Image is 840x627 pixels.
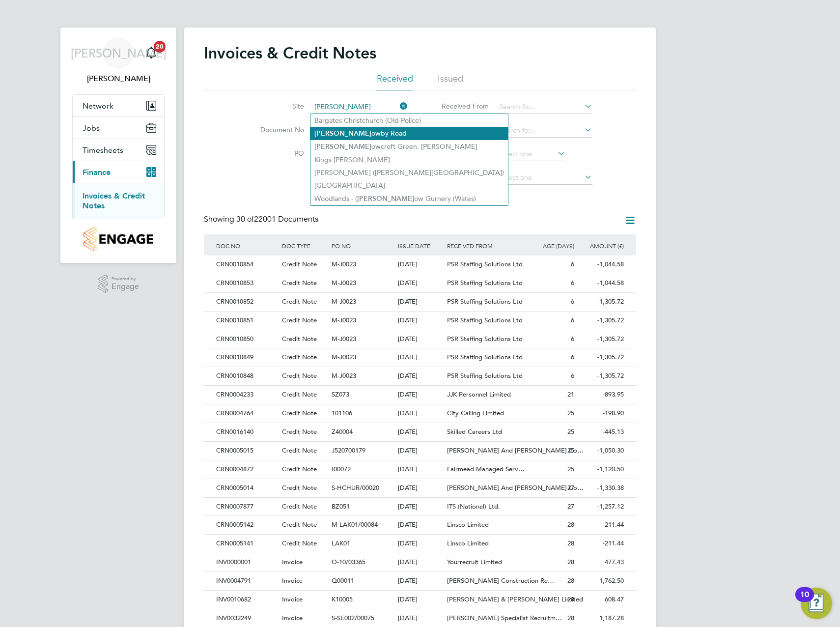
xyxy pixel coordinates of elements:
span: PSR Staffing Solutions Ltd [447,260,523,268]
div: CRN0010851 [214,312,280,330]
div: 608.47 [577,591,626,609]
div: -198.90 [577,404,626,423]
div: -211.44 [577,535,626,553]
span: M-J0023 [332,260,356,268]
div: [DATE] [395,312,445,330]
div: RECEIVED FROM [445,234,527,257]
a: Go to home page [72,227,165,251]
span: 6 [571,353,574,361]
span: Fairmead Managed Serv… [447,465,525,473]
input: Search for... [311,100,408,114]
div: INV0000001 [214,553,280,571]
span: Credit Note [282,484,317,492]
div: CRN0010853 [214,274,280,292]
div: DOC NO [214,234,280,257]
span: City Calling Limited [447,409,504,417]
span: Invoice [282,614,303,622]
span: Credit Note [282,279,317,287]
div: CRN0004764 [214,404,280,423]
span: PSR Staffing Solutions Ltd [447,279,523,287]
h2: Invoices & Credit Notes [204,43,376,63]
li: Bargates Christchurch (Old Police) [310,114,508,127]
span: Credit Note [282,539,317,547]
span: Linsco Limited [447,520,489,529]
div: CRN0010852 [214,293,280,311]
span: Credit Note [282,409,317,417]
div: -1,305.72 [577,293,626,311]
span: O-10/03365 [332,558,365,566]
span: SZ073 [332,390,349,399]
div: [DATE] [395,553,445,571]
li: Issued [438,73,463,90]
div: [DATE] [395,591,445,609]
span: 30 of [236,214,254,224]
div: [DATE] [395,330,445,348]
span: 28 [567,558,574,566]
span: M-J0023 [332,316,356,324]
div: CRN0010848 [214,367,280,385]
span: Powered by [112,275,139,283]
div: DOC TYPE [280,234,329,257]
div: CRN0016140 [214,423,280,441]
span: Z40004 [332,427,353,436]
li: [GEOGRAPHIC_DATA] [310,179,508,192]
span: Credit Note [282,371,317,380]
span: 6 [571,297,574,306]
div: 477.43 [577,553,626,571]
span: Network [83,101,113,111]
div: AMOUNT (£) [577,234,626,257]
span: S-SE002/00075 [332,614,374,622]
span: Credit Note [282,260,317,268]
span: 6 [571,316,574,324]
div: -1,305.72 [577,348,626,367]
span: BZ051 [332,502,350,511]
div: [DATE] [395,516,445,534]
span: Invoice [282,595,303,603]
span: PSR Staffing Solutions Ltd [447,297,523,306]
div: [DATE] [395,479,445,497]
input: Search for... [496,100,592,114]
span: [PERSON_NAME] & [PERSON_NAME] Limited [447,595,583,603]
div: CRN0004233 [214,386,280,404]
div: [DATE] [395,293,445,311]
img: countryside-properties-logo-retina.png [84,227,153,251]
label: PO [248,149,304,158]
div: [DATE] [395,367,445,385]
span: [PERSON_NAME] And [PERSON_NAME] Co… [447,446,584,455]
div: [DATE] [395,498,445,516]
span: PSR Staffing Solutions Ltd [447,335,523,343]
span: 6 [571,371,574,380]
span: [PERSON_NAME] And [PERSON_NAME] Co… [447,484,584,492]
b: [PERSON_NAME] [314,142,371,151]
span: M-J0023 [332,279,356,287]
span: Credit Note [282,335,317,343]
span: 6 [571,335,574,343]
div: CRN0005141 [214,535,280,553]
div: -893.95 [577,386,626,404]
div: PO NO [329,234,395,257]
span: M-J0023 [332,297,356,306]
span: 6 [571,260,574,268]
span: [PERSON_NAME] Specialist Recruitm… [447,614,562,622]
span: Credit Note [282,390,317,399]
span: 20 [154,41,166,53]
span: Invoice [282,558,303,566]
div: [DATE] [395,404,445,423]
span: PSR Staffing Solutions Ltd [447,316,523,324]
span: Credit Note [282,502,317,511]
button: Open Resource Center, 10 new notifications [801,588,832,619]
span: 25 [567,409,574,417]
span: Credit Note [282,427,317,436]
span: PSR Staffing Solutions Ltd [447,353,523,361]
span: 25 [567,427,574,436]
span: JJK Personnel Limited [447,390,511,399]
div: INV0004791 [214,572,280,590]
span: 28 [567,539,574,547]
div: -1,305.72 [577,330,626,348]
label: Received From [432,102,489,111]
div: -445.13 [577,423,626,441]
div: -1,257.12 [577,498,626,516]
div: ISSUE DATE [395,234,445,257]
button: Jobs [73,117,164,139]
div: -211.44 [577,516,626,534]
